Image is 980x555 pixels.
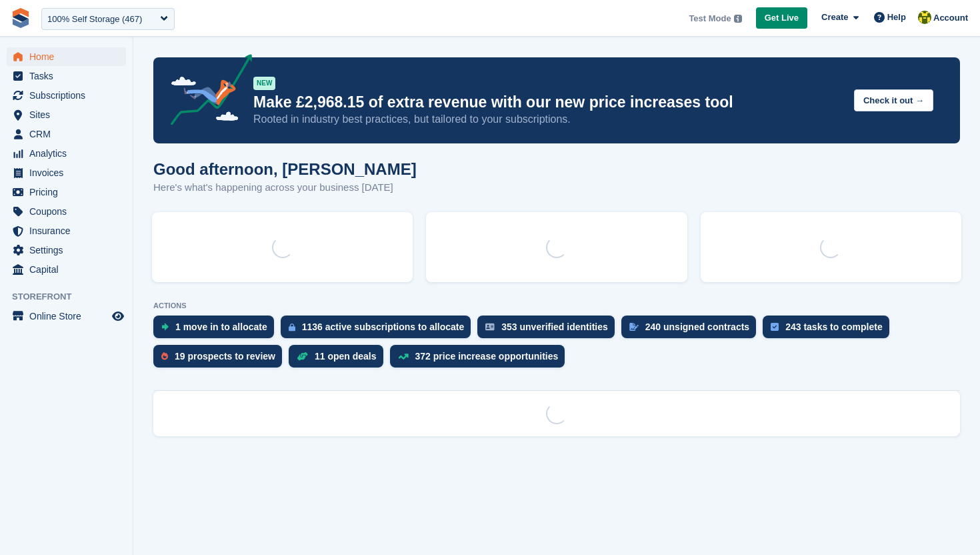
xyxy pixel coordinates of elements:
[7,307,126,326] a: menu
[29,163,109,182] span: Invoices
[7,202,126,221] a: menu
[7,163,126,182] a: menu
[7,86,126,105] a: menu
[7,260,126,279] a: menu
[153,316,281,345] a: 1 move in to allocate
[763,316,896,345] a: 243 tasks to complete
[933,11,968,25] span: Account
[7,125,126,143] a: menu
[621,316,763,345] a: 240 unsigned contracts
[159,54,253,130] img: price-adjustments-announcement-icon-8257ccfd72463d97f412b2fc003d46551f7dbcb40ab6d574587a9cd5c0d94...
[7,144,126,163] a: menu
[29,241,109,259] span: Settings
[29,86,109,105] span: Subscriptions
[161,352,168,360] img: prospect-51fa495bee0391a8d652442698ab0144808aea92771e9ea1ae160a38d050c398.svg
[501,322,608,332] div: 353 unverified identities
[29,105,109,124] span: Sites
[161,323,169,331] img: move_ins_to_allocate_icon-fdf77a2bb77ea45bf5b3d319d69a93e2d87916cf1d5bf7949dd705db3b84f3ca.svg
[7,221,126,240] a: menu
[153,180,417,195] p: Here's what's happening across your business [DATE]
[29,260,109,279] span: Capital
[289,323,295,332] img: active_subscription_to_allocate_icon-d502201f5373d7db506a760aba3b589e785aa758c864c3986d89f69b8ff3...
[645,322,749,332] div: 240 unsigned contracts
[629,323,639,331] img: contract_signature_icon-13c848040528278c33f63329250d36e43548de30e8caae1d1a13099fd9432cc5.svg
[7,183,126,201] a: menu
[175,322,267,332] div: 1 move in to allocate
[771,323,779,331] img: task-75834270c22a3079a89374b754ae025e5fb1db73e45f91037f5363f120a921f8.svg
[756,7,807,29] a: Get Live
[485,323,495,331] img: verify_identity-adf6edd0f0f0b5bbfe63781bf79b02c33cf7c696d77639b501bdc392416b5a36.svg
[398,354,409,360] img: price_increase_opportunities-93ffe204e8149a01c8c9dc8f82e8f89637d9d84a8eef4429ea346261dce0b2c0.svg
[7,67,126,85] a: menu
[29,125,109,143] span: CRM
[785,322,883,332] div: 243 tasks to complete
[415,351,559,362] div: 372 price increase opportunities
[289,345,390,374] a: 11 open deals
[29,202,109,221] span: Coupons
[390,345,572,374] a: 372 price increase opportunities
[29,307,109,326] span: Online Store
[153,345,289,374] a: 19 prospects to review
[7,105,126,124] a: menu
[854,89,933,111] button: Check it out →
[302,322,465,332] div: 1136 active subscriptions to allocate
[12,290,133,304] span: Storefront
[29,183,109,201] span: Pricing
[253,93,843,112] p: Make £2,968.15 of extra revenue with our new price increases tool
[7,241,126,259] a: menu
[29,67,109,85] span: Tasks
[281,316,478,345] a: 1136 active subscriptions to allocate
[153,302,960,310] p: ACTIONS
[175,351,275,362] div: 19 prospects to review
[47,13,142,26] div: 100% Self Storage (467)
[29,144,109,163] span: Analytics
[253,77,275,90] div: NEW
[110,308,126,324] a: Preview store
[153,160,417,178] h1: Good afternoon, [PERSON_NAME]
[253,112,843,127] p: Rooted in industry best practices, but tailored to your subscriptions.
[11,8,31,28] img: stora-icon-8386f47178a22dfd0bd8f6a31ec36ba5ce8667c1dd55bd0f319d3a0aa187defe.svg
[29,221,109,240] span: Insurance
[734,15,742,23] img: icon-info-grey-7440780725fd019a000dd9b08b2336e03edf1995a4989e88bcd33f0948082b44.svg
[29,47,109,66] span: Home
[7,47,126,66] a: menu
[689,12,731,25] span: Test Mode
[918,11,931,24] img: Rob Sweeney
[887,11,906,24] span: Help
[821,11,848,24] span: Create
[297,352,308,361] img: deal-1b604bf984904fb50ccaf53a9ad4b4a5d6e5aea283cecdc64d6e3604feb123c2.svg
[315,351,377,362] div: 11 open deals
[765,11,799,25] span: Get Live
[477,316,621,345] a: 353 unverified identities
